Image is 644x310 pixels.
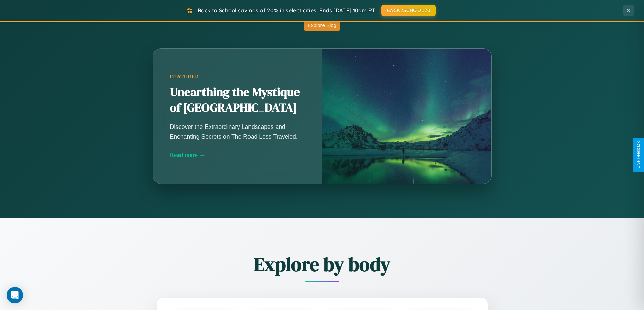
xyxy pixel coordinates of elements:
div: Read more → [170,151,305,159]
h2: Explore by body [119,251,525,277]
div: Featured [170,74,305,80]
button: Explore Blog [304,19,340,31]
button: BACK2SCHOOL20 [381,5,436,16]
span: Back to School savings of 20% in select cities! Ends [DATE] 10am PT. [198,7,376,14]
div: Open Intercom Messenger [7,287,23,303]
p: Discover the Extraordinary Landscapes and Enchanting Secrets on The Road Less Traveled. [170,122,305,141]
h2: Unearthing the Mystique of [GEOGRAPHIC_DATA] [170,85,305,116]
div: Give Feedback [636,141,641,169]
